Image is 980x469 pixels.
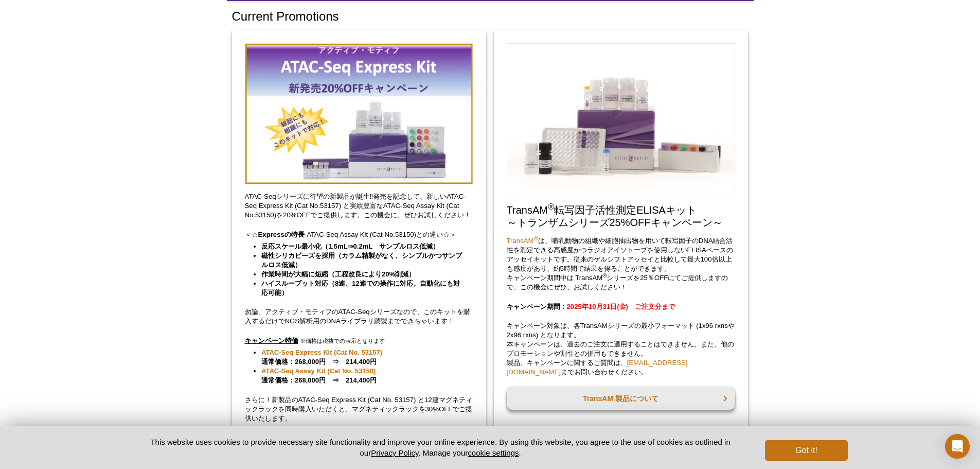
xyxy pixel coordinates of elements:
button: cookie settings [468,448,519,457]
p: さらに！新製品のATAC-Seq Express Kit (Cat No. 53157) と12連マグネティックラックを同時購入いただくと、マグネティックラックを30%OFFでご提供いたします。 [245,395,473,423]
strong: 反応スケール最小化（1.5mL⇒0.2mL サンプルロス低減） [261,242,439,250]
sup: ® [548,202,554,212]
button: Got it! [765,440,847,461]
img: Save on TransAM [507,43,735,196]
strong: ハイスループット対応（8連、12連での操作に対応。自動化にも対応可能） [261,280,460,297]
a: ATAC-Seq Assay Kit (Cat No. 53150) [261,367,376,376]
a: Privacy Policy [371,448,418,457]
sup: ® [534,235,538,241]
span: 2025年10月31日(金) ご注文分まで [567,303,675,310]
img: Save on ATAC-Seq Kits [245,43,473,184]
strong: キャンペーン期間： [507,303,675,310]
strong: 通常価格：268,000円 ⇒ 214,400円 [261,367,377,384]
strong: 磁性シリカビーズを採用（カラム精製がなく、シンプルかつサンプルロス低減） [261,252,462,269]
strong: 作業時間が大幅に短縮（工程改良により20%削減） [261,270,415,278]
p: キャンペーン対象は、各TransAMシリーズの最小フォーマット (1x96 rxnsや2x96 rxns) となります。 本キャンペーンは、過去のご注文に適用することはできません。また、他のプロ... [507,321,735,377]
span: ※価格は税抜での表示となります [300,338,385,344]
p: は、哺乳動物の組織や細胞抽出物を用いて転写因子のDNA結合活性を測定できる高感度かつラジオアイソトープを使用しないELISAベースのアッセイキットです。従来のゲルシフトアッセイと比較して最大10... [507,236,735,292]
sup: ® [602,272,607,278]
a: ATAC-Seq Express Kit (Cat No. 53157) [261,348,382,357]
u: キャンペーン特価 [245,337,298,344]
strong: Expressの特長 [258,231,305,238]
div: Open Intercom Messenger [945,434,970,459]
p: 勿論、アクティブ・モティフのATAC-Seqシリーズなので、このキットを購入するだけでNGS解析用のDNAライブラリ調製までできちゃいます！ [245,307,473,326]
h1: Current Promotions [232,10,749,25]
strong: 通常価格：268,000円 ⇒ 214,400円 [261,349,382,366]
a: TransAM® [507,237,538,245]
h2: TransAM 転写因子活性測定ELISAキット ～トランザムシリーズ25%OFFキャンペーン～ [507,204,735,229]
p: ＜☆ -ATAC-Seq Assay Kit (Cat No.53150)との違い☆＞ [245,230,473,239]
p: ATAC-Seqシリーズに待望の新製品が誕生‼発売を記念して、新しいATAC-Seq Express Kit (Cat No.53157) と実績豊富なATAC-Seq Assay Kit (C... [245,192,473,220]
p: This website uses cookies to provide necessary site functionality and improve your online experie... [133,437,749,458]
a: TransAM 製品について [507,387,735,410]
